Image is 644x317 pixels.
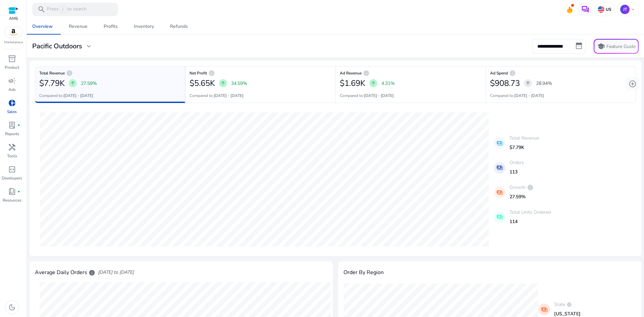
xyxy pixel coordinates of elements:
span: add_circle [629,80,637,88]
mat-icon: payments [538,304,550,315]
div: Revenue [69,24,88,29]
img: amazon.svg [4,27,22,37]
h6: Ad Revenue [340,72,482,74]
p: Compared to: [39,93,93,99]
p: Product [5,64,19,70]
p: Ads [8,87,16,93]
p: Total Units Ordered [509,209,551,216]
span: donut_small [8,99,16,107]
span: [DATE] to [DATE] [98,269,134,276]
h6: Total Revenue [39,72,181,74]
span: school [597,42,605,50]
h2: $1.69K [340,78,365,88]
p: US [604,7,611,12]
button: schoolFeature Guide [594,39,639,54]
h2: $908.73 [490,78,520,88]
span: dark_mode [8,303,16,311]
p: 27.59% [81,80,97,87]
p: State [554,301,581,308]
b: [DATE] - [DATE] [514,93,544,98]
b: [DATE] - [DATE] [63,93,93,98]
p: Growth [509,184,534,191]
p: 28.94% [536,80,552,87]
p: 113 [509,168,524,175]
p: 34.59% [231,80,247,87]
span: info [509,70,516,76]
h2: $7.79K [39,78,65,88]
mat-icon: payments [494,211,505,223]
b: [DATE] - [DATE] [214,93,244,98]
p: Compared to: [490,93,544,99]
span: arrow_upward [371,81,376,86]
span: arrow_upward [525,81,531,86]
span: code_blocks [8,165,16,173]
p: Resources [3,197,21,203]
div: Overview [32,24,53,29]
span: info [66,70,73,76]
p: Marketplace [4,40,23,45]
b: [DATE] - [DATE] [364,93,394,98]
span: arrow_upward [220,81,226,86]
span: book_4 [8,188,16,196]
span: expand_more [85,42,93,50]
div: Profits [104,24,118,29]
span: lab_profile [8,121,16,129]
p: AMS [8,15,18,21]
h6: Net Profit [190,72,331,74]
span: campaign [8,77,16,85]
h2: $5.65K [190,78,215,88]
p: $7.79K [509,144,539,151]
span: fiber_manual_record [17,124,20,126]
p: Reports [5,131,19,137]
span: info [527,184,534,191]
p: JT [620,5,630,14]
span: search [38,5,46,13]
span: / [60,6,66,13]
p: 27.59% [509,193,534,200]
span: info [89,269,95,276]
p: Total Revenue [509,135,539,142]
mat-icon: payments [494,162,505,174]
span: keyboard_arrow_down [630,7,636,12]
div: Inventory [134,24,154,29]
h4: Order By Region [343,269,384,276]
p: Sales [7,109,17,115]
span: info [567,302,572,307]
div: Refunds [170,24,188,29]
p: 114 [509,218,551,225]
button: add_circle [626,77,639,91]
span: handyman [8,143,16,151]
span: fiber_manual_record [17,190,20,193]
p: Tools [7,153,17,159]
p: 4.31% [381,80,395,87]
p: Orders [509,159,524,166]
p: Developers [2,175,22,181]
h3: Pacific Outdoors [32,42,82,50]
span: inventory_2 [8,55,16,63]
p: Feature Guide [606,43,636,50]
img: us.svg [598,6,604,13]
mat-icon: payments [494,137,505,149]
p: Compared to: [190,93,244,99]
span: info [208,70,215,76]
p: Compared to: [340,93,394,99]
h4: Average Daily Orders [35,269,95,276]
mat-icon: payments [494,187,505,198]
span: arrow_upward [70,81,75,86]
span: info [363,70,370,76]
h6: Ad Spend [490,72,632,74]
p: Press to search [47,6,87,13]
